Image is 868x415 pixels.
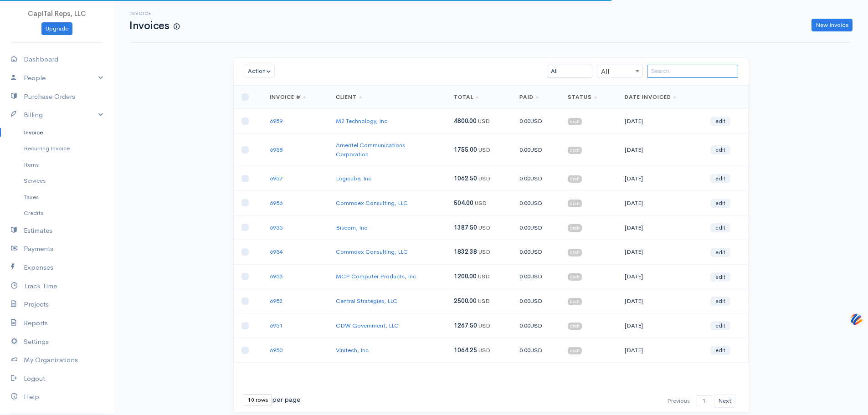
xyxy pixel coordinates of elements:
a: 6950 [270,346,282,354]
span: All [597,65,642,77]
span: 2500.00 [454,297,477,305]
span: All [597,65,642,78]
td: [DATE] [617,133,703,166]
span: draft [568,347,582,354]
a: 6951 [270,322,282,329]
a: 6956 [270,199,282,207]
a: M2 Technology, Inc [336,117,387,125]
td: [DATE] [617,264,703,289]
h6: Invoice [129,11,180,16]
a: edit [710,346,730,355]
span: USD [530,224,542,231]
span: 1267.50 [454,322,477,329]
span: draft [568,118,582,125]
img: svg+xml;base64,PHN2ZyB3aWR0aD0iNDQiIGhlaWdodD0iNDQiIHZpZXdCb3g9IjAgMCA0NCA0NCIgZmlsbD0ibm9uZSIgeG... [849,311,864,328]
a: Ameritel Communications Corporation [336,141,405,158]
a: Date Invoiced [625,93,676,101]
td: 0.00 [512,313,560,338]
a: 6954 [270,248,282,256]
td: [DATE] [617,289,703,313]
span: USD [478,248,490,256]
a: 6955 [270,224,282,231]
a: CDW Government, LLC [336,322,399,329]
td: 0.00 [512,240,560,264]
span: USD [530,248,542,256]
button: Next [714,395,735,408]
span: 1062.50 [454,174,477,182]
span: USD [478,297,490,305]
span: USD [530,146,542,154]
a: 6958 [270,146,282,154]
td: 0.00 [512,215,560,240]
span: USD [530,346,542,354]
div: per page [244,395,300,405]
a: Commdex Consulting, LLC [336,248,408,256]
span: How to create your first Invoice? [174,23,180,31]
a: edit [710,248,730,257]
span: draft [568,323,582,330]
span: USD [530,174,542,182]
span: USD [530,272,542,280]
span: USD [478,117,490,125]
a: New Invoice [812,19,853,32]
button: Action [244,65,275,78]
td: [DATE] [617,313,703,338]
a: edit [710,174,730,183]
span: 1064.25 [454,346,477,354]
td: [DATE] [617,240,703,264]
span: USD [475,199,487,207]
td: 0.00 [512,191,560,215]
span: USD [530,199,542,207]
a: 6952 [270,297,282,305]
a: Vinitech, Inc [336,346,369,354]
a: edit [710,272,730,282]
a: 6959 [270,117,282,125]
span: USD [478,272,490,280]
a: edit [710,223,730,232]
h1: Invoices [129,20,180,31]
td: [DATE] [617,215,703,240]
a: Paid [519,93,539,101]
span: USD [478,346,490,354]
a: edit [710,117,730,126]
span: 4800.00 [454,117,477,125]
a: MCP Computer Products, Inc. [336,272,418,280]
a: Commdex Consulting, LLC [336,199,408,207]
span: 1387.50 [454,224,477,231]
span: draft [568,147,582,154]
span: draft [568,249,582,256]
span: USD [478,146,490,154]
a: 6957 [270,174,282,182]
span: 1200.00 [454,272,477,280]
td: [DATE] [617,166,703,191]
a: edit [710,199,730,208]
a: Client [336,93,362,101]
a: edit [710,297,730,306]
span: USD [530,322,542,329]
a: edit [710,321,730,330]
span: draft [568,298,582,305]
td: 0.00 [512,289,560,313]
a: Logicube, Inc [336,174,371,182]
td: 0.00 [512,338,560,363]
td: [DATE] [617,191,703,215]
td: 0.00 [512,109,560,133]
span: draft [568,273,582,281]
span: draft [568,224,582,231]
a: Invoice # [270,93,307,101]
span: 1755.00 [454,146,477,154]
td: 0.00 [512,166,560,191]
span: draft [568,200,582,207]
td: [DATE] [617,109,703,133]
a: Central Strategies, LLC [336,297,397,305]
input: Search [647,65,738,78]
a: Upgrade [41,22,72,36]
a: Status [568,93,597,101]
a: Biscom, Inc [336,224,367,231]
span: 504.00 [454,199,473,207]
a: Total [454,93,479,101]
span: USD [530,117,542,125]
td: 0.00 [512,133,560,166]
span: 1832.38 [454,248,477,256]
span: USD [478,174,490,182]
